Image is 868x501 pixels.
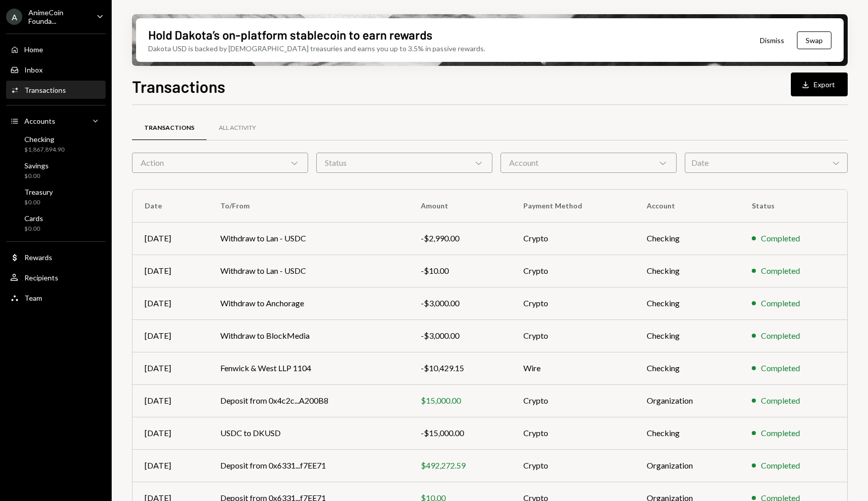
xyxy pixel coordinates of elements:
[421,362,499,374] div: -$10,429.15
[511,287,635,319] td: Crypto
[6,248,106,266] a: Rewards
[148,26,432,43] div: Hold Dakota’s on-platform stablecoin to earn rewards
[145,395,196,407] div: [DATE]
[24,86,66,94] div: Transactions
[511,255,635,287] td: Crypto
[761,330,800,342] div: Completed
[208,352,409,384] td: Fenwick & West LLP 1104
[635,352,739,384] td: Checking
[761,265,800,277] div: Completed
[208,190,409,222] th: To/From
[208,319,409,352] td: Withdraw to BlockMedia
[28,8,88,25] div: AnimeCoin Founda...
[635,417,739,449] td: Checking
[144,124,194,132] div: Transactions
[421,330,499,342] div: -$3,000.00
[511,190,635,222] th: Payment Method
[409,190,511,222] th: Amount
[635,384,739,417] td: Organization
[132,76,225,96] h1: Transactions
[24,198,53,207] div: $0.00
[6,268,106,287] a: Recipients
[24,188,53,196] div: Treasury
[635,319,739,352] td: Checking
[148,43,485,54] div: Dakota USD is backed by [DEMOGRAPHIC_DATA] treasuries and earns you up to 3.5% in passive rewards.
[24,146,64,154] div: $1,867,894.90
[24,225,43,233] div: $0.00
[6,9,22,25] div: A
[132,153,308,173] div: Action
[421,265,499,277] div: -$10.00
[24,45,43,54] div: Home
[421,297,499,309] div: -$3,000.00
[145,427,196,439] div: [DATE]
[511,352,635,384] td: Wire
[511,449,635,482] td: Crypto
[511,222,635,255] td: Crypto
[24,253,52,262] div: Rewards
[6,185,106,209] a: Treasury$0.00
[6,211,106,235] a: Cards$0.00
[208,222,409,255] td: Withdraw to Lan - USDC
[145,362,196,374] div: [DATE]
[635,255,739,287] td: Checking
[761,427,800,439] div: Completed
[761,297,800,309] div: Completed
[208,449,409,482] td: Deposit from 0x6331...f7EE71
[635,449,739,482] td: Organization
[6,289,106,307] a: Team
[316,153,492,173] div: Status
[511,319,635,352] td: Crypto
[747,28,797,52] button: Dismiss
[421,459,499,472] div: $492,272.59
[24,161,49,170] div: Savings
[797,31,831,49] button: Swap
[24,172,49,181] div: $0.00
[24,214,43,223] div: Cards
[132,190,208,222] th: Date
[6,40,106,58] a: Home
[761,459,800,472] div: Completed
[208,384,409,417] td: Deposit from 0x4c2c...A200B8
[635,222,739,255] td: Checking
[421,395,499,407] div: $15,000.00
[421,232,499,244] div: -$2,990.00
[145,297,196,309] div: [DATE]
[24,65,43,74] div: Inbox
[145,330,196,342] div: [DATE]
[635,287,739,319] td: Checking
[24,273,58,282] div: Recipients
[761,232,800,244] div: Completed
[24,117,55,125] div: Accounts
[761,395,800,407] div: Completed
[685,153,848,173] div: Date
[635,190,739,222] th: Account
[219,124,256,132] div: All Activity
[6,81,106,99] a: Transactions
[207,115,268,141] a: All Activity
[6,60,106,79] a: Inbox
[6,112,106,130] a: Accounts
[208,417,409,449] td: USDC to DKUSD
[500,153,677,173] div: Account
[421,427,499,439] div: -$15,000.00
[761,362,800,374] div: Completed
[24,294,42,302] div: Team
[740,190,847,222] th: Status
[132,115,207,141] a: Transactions
[511,417,635,449] td: Crypto
[145,459,196,472] div: [DATE]
[208,287,409,319] td: Withdraw to Anchorage
[145,265,196,277] div: [DATE]
[208,255,409,287] td: Withdraw to Lan - USDC
[145,232,196,244] div: [DATE]
[6,132,106,156] a: Checking$1,867,894.90
[24,135,64,144] div: Checking
[6,158,106,183] a: Savings$0.00
[791,73,848,96] button: Export
[511,384,635,417] td: Crypto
